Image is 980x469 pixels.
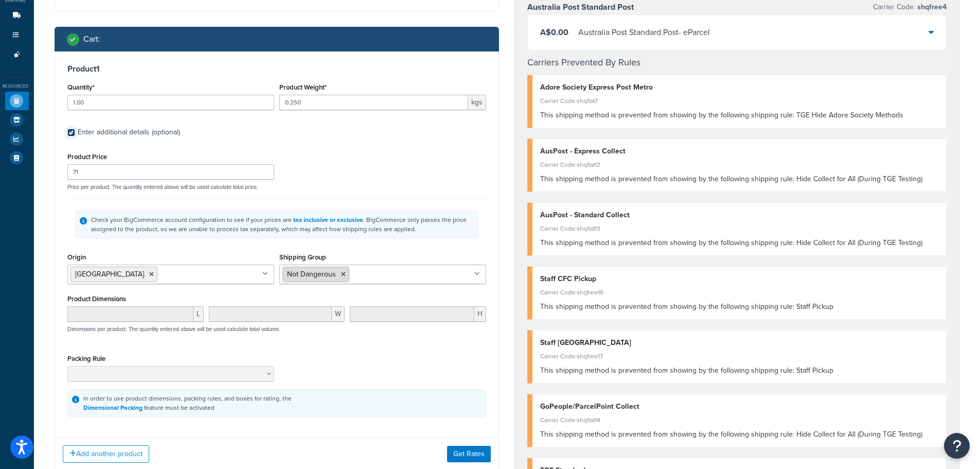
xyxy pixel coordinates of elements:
[540,94,938,108] div: Carrier Code: shqflat7
[5,92,29,110] li: Test Your Rates
[540,399,938,414] div: GoPeople/ParcelPoint Collect
[540,208,938,222] div: AusPost - Standard Collect
[540,158,938,172] div: Carrier Code: shqflat12
[540,365,833,376] span: This shipping method is prevented from showing by the following shipping rule: Staff Pickup
[915,2,947,12] span: shqfree4
[474,306,486,322] span: H
[332,306,345,322] span: W
[67,64,487,74] h3: Product 1
[83,394,292,412] div: In order to use product dimensions, packing rules, and boxes for rating, the feature must be acti...
[447,446,491,462] button: Get Rates
[5,26,29,45] li: Shipping Rules
[5,149,29,167] li: Help Docs
[67,153,107,161] label: Product Price
[67,83,95,91] label: Quantity*
[279,83,327,91] label: Product Weight*
[75,269,144,280] span: [GEOGRAPHIC_DATA]
[279,95,468,110] input: 0.00
[540,349,938,363] div: Carrier Code: shqfree17
[578,25,710,40] div: Australia Post Standard Post - eParcel
[527,2,634,12] h3: Australia Post Standard Post
[468,95,486,110] span: kgs
[287,269,336,280] span: Not Dangerous
[67,95,274,110] input: 0.0
[540,285,938,300] div: Carrier Code: shqfree16
[67,355,105,362] label: Packing Rule
[193,306,204,322] span: L
[83,403,142,412] a: Dimensional Packing
[527,56,947,70] h4: Carriers Prevented By Rules
[5,111,29,129] li: Marketplace
[65,183,489,190] p: Price per product. The quantity entered above will be used calculate total price.
[65,325,280,333] p: Dimensions per product. The quantity entered above will be used calculate total volume.
[83,34,100,44] h2: Cart :
[540,429,922,440] span: This shipping method is prevented from showing by the following shipping rule: Hide Collect for A...
[540,110,903,120] span: This shipping method is prevented from showing by the following shipping rule: TGE Hide Adore Soc...
[67,295,126,303] label: Product Dimensions
[540,272,938,286] div: Staff CFC Pickup
[944,433,970,459] button: Open Resource Center
[67,129,75,136] input: Enter additional details (optional)
[5,130,29,148] li: Analytics
[540,26,568,38] span: A$0.00
[91,215,474,234] div: Check your BigCommerce account configuration to see if your prices are . BigCommerce only passes ...
[5,45,29,64] li: Advanced Features
[540,144,938,159] div: AusPost - Express Collect
[279,253,326,261] label: Shipping Group
[540,237,922,248] span: This shipping method is prevented from showing by the following shipping rule: Hide Collect for A...
[293,215,363,224] a: tax inclusive or exclusive
[540,173,922,184] span: This shipping method is prevented from showing by the following shipping rule: Hide Collect for A...
[540,221,938,236] div: Carrier Code: shqflat13
[78,125,180,140] div: Enter additional details (optional)
[67,253,86,261] label: Origin
[63,445,149,463] button: Add another product
[540,301,833,312] span: This shipping method is prevented from showing by the following shipping rule: Staff Pickup
[540,80,938,95] div: Adore Society Express Post Metro
[540,336,938,350] div: Staff [GEOGRAPHIC_DATA]
[540,413,938,427] div: Carrier Code: shqflat14
[5,6,29,25] li: Carriers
